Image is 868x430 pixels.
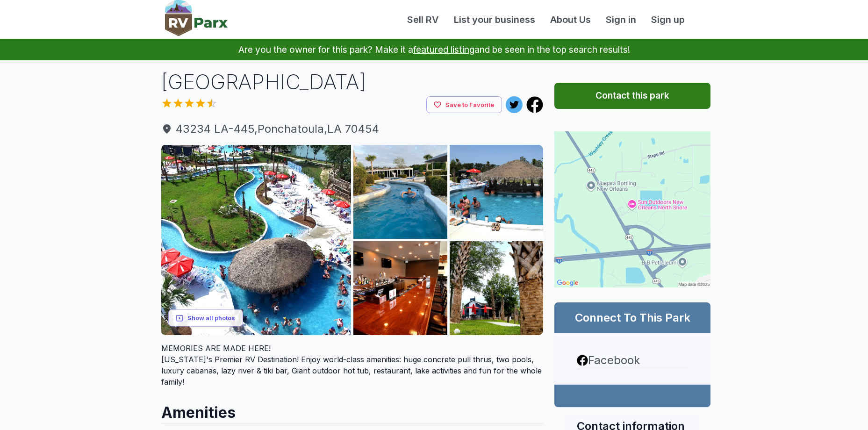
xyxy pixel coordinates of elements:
a: Facebook [577,352,688,369]
span: 43234 LA-445 , Ponchatoula , LA 70454 [161,121,544,137]
img: AAcXr8r74EFB_gotB1HQKOhHs1gUpMzSOdLYySHMrbCz55h_iGyEwbVW6rzIOLSJu-w7OINnnOYruzWhtGvbOmDyrOv_x0RoA... [450,145,544,239]
img: AAcXr8ri62-MkbgFMa4GVqCYj8IopBg31RhmLLK467snq9BgPNfwjkgIWYO-xAyjjMLFLQEnSNXEsigmZ8k-1pL-24QgxJv2O... [353,241,447,335]
img: Map for Reunion Lake RV Resort [554,131,710,287]
p: Are you the owner for this park? Make it a and be seen in the top search results! [11,39,857,60]
a: Sell RV [400,13,446,27]
div: [US_STATE]'s Premier RV Destination! Enjoy world-class amenities: huge concrete pull thrus, two p... [161,343,544,387]
a: Sign up [644,13,692,27]
a: About Us [543,13,598,27]
img: AAcXr8qv9jgj6yR7UbxjTwGxmekVbp4iWTEQskW7ybKl_TxmeFcQal6TM44auVjci0rUl7YkYGq7VhpluPkFqON-sLAgrHoLF... [161,145,352,335]
button: Contact this park [554,83,710,109]
a: featured listing [413,44,474,55]
img: AAcXr8riJIIGOLno07iMJsb5JFTrl4ZJTwkz1tlYOqkqBZtv1Sv44FOtezSe_MrotrYNQLY4WClO0Ng0n9owKizImeNKXAnXo... [450,241,544,335]
img: AAcXr8qAtPnyg1UdwBgfCstaHqEbKDqcXkgxmaCY8hMOisgUlcdGbydNFx7dGMquYV-KYpDSd7VsVwljWq12UPeji_rsNCQio... [353,145,447,239]
h1: [GEOGRAPHIC_DATA] [161,68,544,96]
h2: Connect To This Park [566,310,699,325]
a: Sign in [598,13,644,27]
a: List your business [446,13,543,27]
a: 43234 LA-445,Ponchatoula,LA 70454 [161,121,544,137]
h2: Amenities [161,395,544,423]
button: Save to Favorite [426,96,502,114]
span: MEMORIES ARE MADE HERE! [161,344,271,353]
button: Show all photos [168,309,243,327]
